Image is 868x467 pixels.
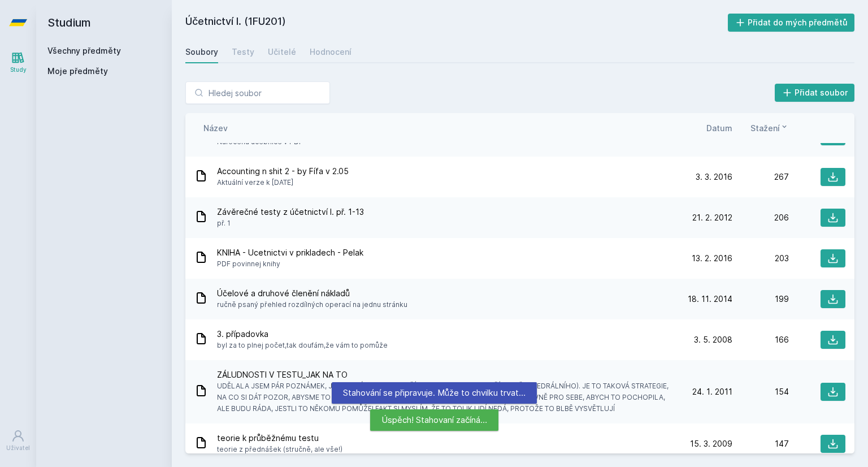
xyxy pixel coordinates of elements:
div: 154 [732,386,789,397]
h2: Účetnictví I. (1FU201) [185,14,728,32]
button: Stažení [750,122,789,134]
div: 267 [732,171,789,183]
span: Aktuální verze k [DATE] [217,177,349,188]
span: Moje předměty [47,66,108,77]
span: 24. 1. 2011 [692,386,732,397]
div: Úspěch! Stahovaní začíná… [370,409,498,431]
div: Soubory [185,46,218,58]
a: Study [2,45,34,80]
span: Závěrečné testy z účetnictví I. př. 1-13 [217,206,364,218]
span: 13. 2. 2016 [692,253,732,264]
button: Datum [706,122,732,134]
a: Učitelé [268,41,296,63]
span: UDĚLALA JSEM PÁR POZNÁMEK, JAK SE MÁ BOJOVAT S PŘÍKLADEM V TESTU (NA PŘÍKLADĚ KATEDRÁLNÍHO). JE T... [217,380,671,414]
a: Hodnocení [310,41,351,63]
div: Stahování se připravuje. Může to chvilku trvat… [332,382,537,404]
span: teorie k průběžnému testu [217,433,342,444]
button: Přidat do mých předmětů [728,14,855,32]
button: Název [203,122,228,134]
span: 18. 11. 2014 [688,293,732,305]
div: 147 [732,438,789,449]
span: př. 1 [217,218,364,229]
div: 206 [732,212,789,223]
div: Učitelé [268,46,296,58]
span: teorie z přednášek (stručně, ale vše!) [217,444,342,455]
span: ZÁLUDNOSTI V TESTU_JAK NA TO [217,369,671,380]
div: Study [10,66,27,74]
a: Testy [232,41,254,63]
div: 199 [732,293,789,305]
span: Accounting n shit 2 - by Fífa v 2.05 [217,166,349,177]
span: 21. 2. 2012 [692,212,732,223]
span: 15. 3. 2009 [690,438,732,449]
div: 166 [732,334,789,345]
span: Stažení [750,122,780,134]
a: Soubory [185,41,218,63]
button: Přidat soubor [775,84,855,102]
div: Hodnocení [310,46,351,58]
span: ručně psaný přehled rozdílných operací na jednu stránku [217,299,407,310]
span: KNIHA - Ucetnictvi v prikladech - Pelak [217,247,363,258]
input: Hledej soubor [185,81,330,104]
a: Všechny předměty [47,46,121,55]
span: 3. případovka [217,328,388,340]
span: PDF povinnej knihy [217,258,363,270]
span: 3. 3. 2016 [696,171,732,183]
span: 3. 5. 2008 [694,334,732,345]
span: Účelové a druhové členění nákladů [217,288,407,299]
div: 203 [732,253,789,264]
a: Uživatel [2,423,34,458]
div: Testy [232,46,254,58]
span: byl za to plnej počet,tak doufám,že vám to pomůže [217,340,388,351]
div: Uživatel [6,444,30,452]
